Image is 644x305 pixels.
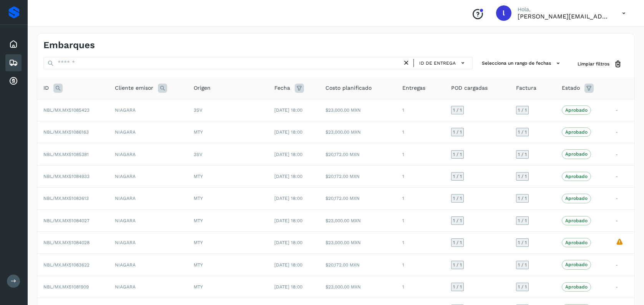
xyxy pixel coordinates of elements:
[609,99,634,121] td: -
[453,108,462,112] span: 1 / 1
[609,121,634,143] td: -
[43,84,49,92] span: ID
[274,196,302,201] span: [DATE] 18:00
[453,196,462,201] span: 1 / 1
[565,196,588,201] p: Aprobado
[274,152,302,157] span: [DATE] 18:00
[319,232,396,254] td: $23,000.00 MXN
[562,84,580,92] span: Estado
[109,165,188,187] td: NIAGARA
[402,84,425,92] span: Entregas
[325,84,372,92] span: Costo planificado
[396,254,445,276] td: 1
[109,232,188,254] td: NIAGARA
[516,84,536,92] span: Factura
[565,284,588,290] p: Aprobado
[396,188,445,209] td: 1
[43,174,90,179] span: NBL/MX.MX51084933
[109,254,188,276] td: NIAGARA
[5,36,22,53] div: Inicio
[319,99,396,121] td: $23,000.00 MXN
[565,151,588,157] p: Aprobado
[609,143,634,165] td: -
[565,218,588,223] p: Aprobado
[319,143,396,165] td: $20,172.00 MXN
[518,263,527,267] span: 1 / 1
[518,6,610,13] p: Hola,
[43,262,90,268] span: NBL/MX.MX51083622
[319,276,396,298] td: $23,000.00 MXN
[194,240,203,245] span: MTY
[109,99,188,121] td: NIAGARA
[396,165,445,187] td: 1
[453,263,462,267] span: 1 / 1
[565,262,588,267] p: Aprobado
[43,40,95,51] h4: Embarques
[609,165,634,187] td: -
[109,276,188,298] td: NIAGARA
[5,54,22,71] div: Embarques
[609,188,634,209] td: -
[319,209,396,231] td: $23,000.00 MXN
[451,84,488,92] span: POD cargadas
[396,143,445,165] td: 1
[43,129,89,135] span: NBL/MX.MX51086163
[194,174,203,179] span: MTY
[396,232,445,254] td: 1
[453,152,462,157] span: 1 / 1
[115,84,153,92] span: Cliente emisor
[194,129,203,135] span: MTY
[319,188,396,209] td: $20,172.00 MXN
[396,121,445,143] td: 1
[319,121,396,143] td: $23,000.00 MXN
[109,143,188,165] td: NIAGARA
[518,240,527,245] span: 1 / 1
[274,107,302,113] span: [DATE] 18:00
[565,129,588,135] p: Aprobado
[43,152,89,157] span: NBL/MX.MX51085381
[518,285,527,289] span: 1 / 1
[109,209,188,231] td: NIAGARA
[565,240,588,245] p: Aprobado
[5,73,22,90] div: Cuentas por cobrar
[319,165,396,187] td: $20,172.00 MXN
[274,129,302,135] span: [DATE] 18:00
[609,209,634,231] td: -
[518,218,527,223] span: 1 / 1
[274,262,302,268] span: [DATE] 18:00
[109,188,188,209] td: NIAGARA
[518,13,610,20] p: lorena.rojo@serviciosatc.com.mx
[518,130,527,134] span: 1 / 1
[419,60,456,67] span: ID de entrega
[194,107,202,113] span: 3SV
[194,218,203,223] span: MTY
[565,107,588,113] p: Aprobado
[518,108,527,112] span: 1 / 1
[453,130,462,134] span: 1 / 1
[453,218,462,223] span: 1 / 1
[396,99,445,121] td: 1
[609,254,634,276] td: -
[43,240,90,245] span: NBL/MX.MX51084028
[194,262,203,268] span: MTY
[43,218,90,223] span: NBL/MX.MX51084027
[194,84,211,92] span: Origen
[453,240,462,245] span: 1 / 1
[274,284,302,290] span: [DATE] 18:00
[274,240,302,245] span: [DATE] 18:00
[194,196,203,201] span: MTY
[453,285,462,289] span: 1 / 1
[274,84,290,92] span: Fecha
[479,57,565,70] button: Selecciona un rango de fechas
[396,209,445,231] td: 1
[319,254,396,276] td: $20,172.00 MXN
[109,121,188,143] td: NIAGARA
[194,152,202,157] span: 3SV
[518,196,527,201] span: 1 / 1
[43,107,90,113] span: NBL/MX.MX51085423
[518,174,527,179] span: 1 / 1
[43,196,89,201] span: NBL/MX.MX51083613
[43,284,89,290] span: NBL/MX.MX51081909
[274,218,302,223] span: [DATE] 18:00
[417,57,469,69] button: ID de entrega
